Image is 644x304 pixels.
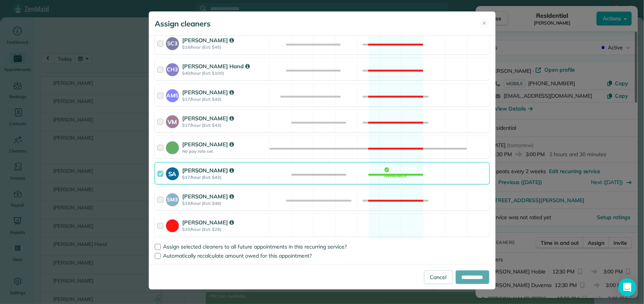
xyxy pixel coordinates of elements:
strong: $17/hour (Est: $43) [183,97,267,102]
strong: [PERSON_NAME] [183,115,234,122]
strong: [PERSON_NAME] [183,37,234,44]
span: Assign selected cleaners to all future appointments in this recurring service? [163,243,347,250]
strong: SC3 [166,37,179,48]
strong: [PERSON_NAME] [183,141,234,148]
strong: $40/hour (Est: $100) [183,71,267,76]
strong: $18/hour (Est: $45) [183,45,267,50]
h5: Assign cleaners [155,18,211,29]
strong: $17/hour (Est: $43) [183,123,267,128]
strong: SA [166,167,179,178]
strong: [PERSON_NAME] [183,193,234,200]
strong: [PERSON_NAME] [183,219,234,226]
strong: AM5 [166,89,179,100]
a: Cancel [424,270,453,284]
strong: [PERSON_NAME] [183,89,234,96]
strong: [PERSON_NAME] [183,167,234,174]
span: ✕ [483,20,487,27]
strong: $10/hour (Est: $25) [183,227,267,232]
strong: VM [166,115,179,126]
div: Open Intercom Messenger [618,278,636,296]
strong: $19/hour (Est: $48) [183,201,267,206]
strong: No pay rate set [183,149,267,154]
strong: SM3 [166,193,179,204]
strong: $17/hour (Est: $43) [183,175,267,180]
span: Automatically recalculate amount owed for this appointment? [163,252,312,259]
strong: [PERSON_NAME] Hand [183,63,250,70]
strong: CH3 [166,63,179,74]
